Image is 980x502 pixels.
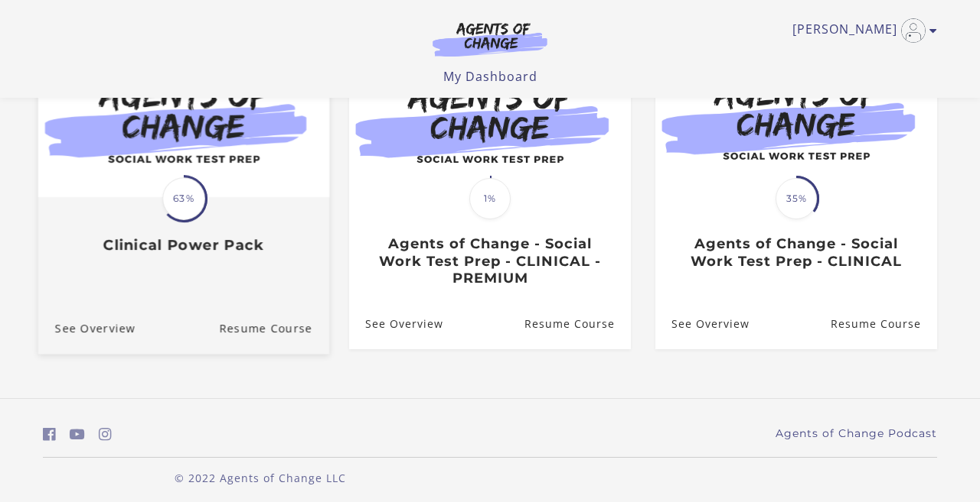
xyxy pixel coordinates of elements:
i: https://www.instagram.com/agentsofchangeprep/ (Open in a new window) [99,427,112,442]
p: © 2022 Agents of Change LLC [43,470,478,486]
span: 63% [162,177,205,220]
h3: Clinical Power Pack [55,237,312,254]
a: Agents of Change Podcast [776,426,937,442]
a: Toggle menu [792,18,929,43]
a: https://www.instagram.com/agentsofchangeprep/ (Open in a new window) [99,423,112,445]
span: 35% [776,178,817,219]
a: Agents of Change - Social Work Test Prep - CLINICAL - PREMIUM: See Overview [349,300,443,349]
a: Agents of Change - Social Work Test Prep - CLINICAL: Resume Course [831,300,937,349]
span: 1% [469,178,511,219]
h3: Agents of Change - Social Work Test Prep - CLINICAL [671,235,920,270]
a: Clinical Power Pack: Resume Course [219,303,329,354]
a: https://www.facebook.com/groups/aswbtestprep (Open in a new window) [43,423,56,445]
a: My Dashboard [443,68,537,85]
a: Agents of Change - Social Work Test Prep - CLINICAL - PREMIUM: Resume Course [524,300,631,349]
a: https://www.youtube.com/c/AgentsofChangeTestPrepbyMeaganMitchell (Open in a new window) [70,423,85,445]
img: Agents of Change Logo [416,21,563,57]
a: Clinical Power Pack: See Overview [38,303,136,354]
h3: Agents of Change - Social Work Test Prep - CLINICAL - PREMIUM [365,235,614,287]
a: Agents of Change - Social Work Test Prep - CLINICAL: See Overview [655,300,750,349]
i: https://www.facebook.com/groups/aswbtestprep (Open in a new window) [43,427,56,442]
i: https://www.youtube.com/c/AgentsofChangeTestPrepbyMeaganMitchell (Open in a new window) [70,427,85,442]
